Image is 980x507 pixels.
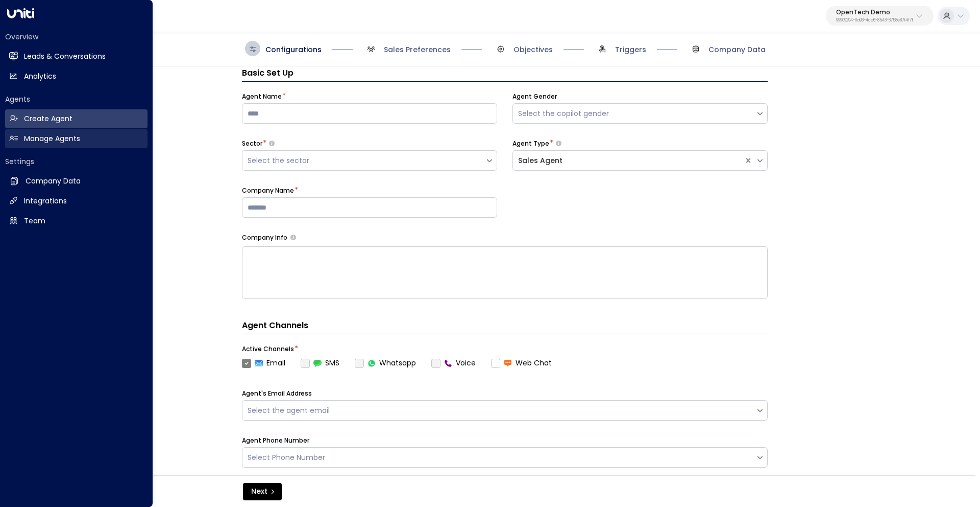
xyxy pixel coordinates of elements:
[431,358,476,368] div: To activate this channel, please go to the Integrations page
[518,108,750,119] div: Select the copilot gender
[24,196,67,206] h2: Integrations
[5,47,148,66] a: Leads & Conversations
[24,113,72,124] h2: Create Agent
[384,44,451,55] span: Sales Preferences
[242,186,294,195] label: Company Name
[290,235,296,240] button: Provide a brief overview of your company, including your industry, products or services, and any ...
[5,212,148,231] a: Team
[24,133,80,144] h2: Manage Agents
[269,140,275,147] button: Select whether your copilot will handle inquiries directly from leads or from brokers representin...
[5,156,148,167] h2: Settings
[301,358,339,368] label: SMS
[24,71,56,82] h2: Analytics
[836,9,913,15] p: OpenTech Demo
[836,18,913,22] p: 99909294-0a93-4cd6-8543-3758e87f4f7f
[242,358,285,368] label: Email
[512,92,557,101] label: Agent Gender
[518,155,739,166] div: Sales Agent
[242,92,282,101] label: Agent Name
[5,172,148,191] a: Company Data
[5,32,148,42] h2: Overview
[513,44,553,55] span: Objectives
[355,358,416,368] div: To activate this channel, please go to the Integrations page
[301,358,339,368] div: To activate this channel, please go to the Integrations page
[512,139,549,148] label: Agent Type
[248,452,750,463] div: Select Phone Number
[431,358,476,368] label: Voice
[556,140,561,147] button: Select whether your copilot will handle inquiries directly from leads or from brokers representin...
[248,155,480,166] div: Select the sector
[5,67,148,86] a: Analytics
[5,192,148,211] a: Integrations
[242,67,768,82] h3: Basic Set Up
[708,44,766,55] span: Company Data
[242,436,309,445] label: Agent Phone Number
[5,94,148,104] h2: Agents
[24,51,106,62] h2: Leads & Conversations
[24,216,45,226] h2: Team
[248,405,750,416] div: Select the agent email
[242,233,287,242] label: Company Info
[615,44,646,55] span: Triggers
[265,44,322,55] span: Configurations
[242,344,294,354] label: Active Channels
[826,6,934,26] button: OpenTech Demo99909294-0a93-4cd6-8543-3758e87f4f7f
[243,483,282,500] button: Next
[242,389,312,398] label: Agent's Email Address
[242,319,768,334] h4: Agent Channels
[5,109,148,128] a: Create Agent
[5,129,148,148] a: Manage Agents
[26,176,81,187] h2: Company Data
[242,139,262,148] label: Sector
[491,358,552,368] label: Web Chat
[355,358,416,368] label: Whatsapp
